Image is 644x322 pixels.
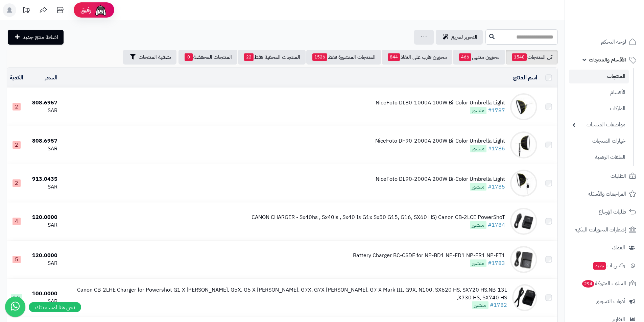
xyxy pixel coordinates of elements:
[123,50,176,65] button: تصفية المنتجات
[598,16,638,30] img: logo-2.png
[569,118,629,132] a: مواصفات المنتجات
[29,137,57,145] div: 808.6957
[488,145,505,153] a: #1786
[45,74,57,82] a: السعر
[312,53,327,61] span: 1526
[18,3,35,19] a: تحديثات المنصة
[488,221,505,229] a: #1784
[512,53,527,61] span: 1548
[510,131,537,158] img: NiceFoto DF90-2000A 200W Bi-Color Umbrella Light
[569,240,640,256] a: العملاء
[244,53,254,61] span: 22
[63,286,507,302] div: Canon CB-2LHE Charger for Powershot G1 X [PERSON_NAME], G5X, G5 X [PERSON_NAME], G7X, G7X [PERSON...
[29,175,57,183] div: 913.0435
[29,183,57,191] div: SAR
[569,186,640,202] a: المراجعات والأسئلة
[510,246,537,273] img: Battery Charger BC-CSDE for NP-BD1 NP-FD1 NP-FR1 NP-FT1
[436,30,483,45] a: التحرير لسريع
[470,145,486,152] span: منشور
[13,141,21,149] span: 2
[375,137,505,145] div: NiceFoto DF90-2000A 200W Bi-Color Umbrella Light
[13,218,21,225] span: 4
[569,101,629,116] a: الماركات
[29,252,57,259] div: 120.0000
[599,207,626,217] span: طلبات الإرجاع
[29,107,57,115] div: SAR
[29,221,57,229] div: SAR
[510,93,537,120] img: NiceFoto DL80-1000A 100W Bi-Color Umbrella Light
[178,50,237,65] a: المنتجات المخفضة0
[510,170,537,197] img: NiceFoto DL90-2000A 200W Bi-Color Umbrella Light
[23,33,58,41] span: اضافة منتج جديد
[29,259,57,267] div: SAR
[306,50,381,65] a: المنتجات المنشورة فقط1526
[612,243,625,252] span: العملاء
[569,34,640,50] a: لوحة التحكم
[11,294,22,301] span: 10
[596,297,625,306] span: أدوات التسويق
[139,53,171,61] span: تصفية المنتجات
[29,99,57,107] div: 808.6957
[94,3,108,17] img: ai-face.png
[388,53,400,61] span: 844
[13,256,21,263] span: 5
[569,134,629,148] a: خيارات المنتجات
[453,50,505,65] a: مخزون منتهي466
[569,257,640,274] a: وآتس آبجديد
[611,171,626,181] span: الطلبات
[593,262,606,270] span: جديد
[488,183,505,191] a: #1785
[582,280,595,288] span: 294
[510,208,537,235] img: CANON CHARGER - Sx40hs , Sx40is , Sx40 Is G1x Sx50 G15, G16, SX60 HS) Canon CB-2LCE PowerShoT
[601,37,626,47] span: لوحة التحكم
[252,214,505,221] div: CANON CHARGER - Sx40hs , Sx40is , Sx40 Is G1x Sx50 G15, G16, SX60 HS) Canon CB-2LCE PowerShoT
[569,168,640,184] a: الطلبات
[569,150,629,165] a: الملفات الرقمية
[470,183,486,191] span: منشور
[382,50,452,65] a: مخزون قارب على النفاذ844
[472,301,488,309] span: منشور
[238,50,306,65] a: المنتجات المخفية فقط22
[459,53,471,61] span: 466
[80,6,91,14] span: رفيق
[569,204,640,220] a: طلبات الإرجاع
[569,275,640,292] a: السلات المتروكة294
[470,107,486,114] span: منشور
[581,279,626,288] span: السلات المتروكة
[470,259,486,267] span: منشور
[589,55,626,65] span: الأقسام والمنتجات
[569,293,640,309] a: أدوات التسويق
[569,70,629,83] a: المنتجات
[569,85,629,100] a: الأقسام
[10,74,23,82] a: الكمية
[376,175,505,183] div: NiceFoto DL90-2000A 200W Bi-Color Umbrella Light
[185,53,193,61] span: 0
[29,290,57,298] div: 100.0000
[29,214,57,221] div: 120.0000
[29,298,57,305] div: SAR
[13,179,21,187] span: 2
[593,261,625,270] span: وآتس آب
[353,252,505,259] div: Battery Charger BC-CSDE for NP-BD1 NP-FD1 NP-FR1 NP-FT1
[506,50,558,65] a: كل المنتجات1548
[575,225,626,234] span: إشعارات التحويلات البنكية
[13,103,21,110] span: 2
[488,106,505,115] a: #1787
[470,221,486,229] span: منشور
[29,145,57,153] div: SAR
[376,99,505,107] div: NiceFoto DL80-1000A 100W Bi-Color Umbrella Light
[8,30,64,45] a: اضافة منتج جديد
[569,222,640,238] a: إشعارات التحويلات البنكية
[512,284,537,311] img: Canon CB-2LHE Charger for Powershot G1 X Mark II, G5X, G5 X Mark II, G7X, G7X Mark II, G7 X Mark ...
[451,33,477,41] span: التحرير لسريع
[588,189,626,199] span: المراجعات والأسئلة
[513,74,537,82] a: اسم المنتج
[488,259,505,267] a: #1783
[490,301,507,309] a: #1782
